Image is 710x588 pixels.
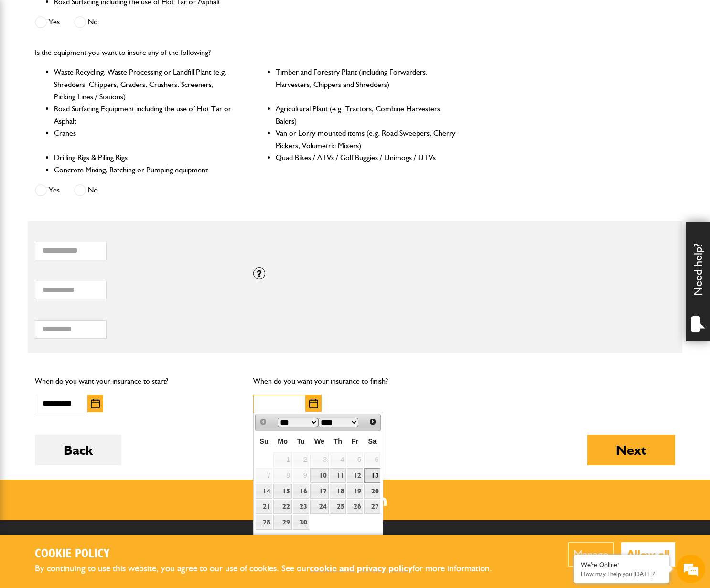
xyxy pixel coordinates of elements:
[347,500,363,514] a: 26
[130,294,173,307] em: Start Chat
[293,484,309,499] a: 16
[366,415,380,429] a: Next
[256,515,272,530] a: 28
[256,484,272,499] a: 14
[310,500,329,514] a: 24
[74,16,98,28] label: No
[278,438,288,445] span: Monday
[276,127,457,151] li: Van or Lorry-mounted items (e.g. Road Sweepers, Cherry Pickers, Volumetric Mixers)
[157,5,180,28] div: Minimize live chat window
[273,500,292,514] a: 22
[333,438,342,445] span: Thursday
[35,46,457,59] p: Is the equipment you want to insure any of the following?
[54,151,235,164] li: Drilling Rigs & Piling Rigs
[50,53,161,66] div: Chat with us now
[330,500,346,514] a: 25
[253,375,457,387] p: When do you want your insurance to finish?
[293,515,309,530] a: 30
[273,515,292,530] a: 29
[309,399,318,408] img: Choose date
[259,438,268,445] span: Sunday
[54,103,235,127] li: Road Surfacing Equipment including the use of Hot Tar or Asphalt
[91,399,100,408] img: Choose date
[12,88,174,109] input: Enter your last name
[364,500,380,514] a: 27
[581,561,662,569] div: We're Online!
[35,184,60,196] label: Yes
[35,435,121,465] button: Back
[12,173,174,286] textarea: Type your message and hit 'Enter'
[35,547,508,562] h2: Cookie Policy
[364,468,380,483] a: 13
[568,542,614,567] button: Manage
[297,438,305,445] span: Tuesday
[54,127,235,151] li: Cranes
[16,53,40,66] img: d_20077148190_company_1631870298795_20077148190
[621,542,675,567] button: Allow all
[310,468,329,483] a: 10
[368,438,377,445] span: Saturday
[35,16,60,28] label: Yes
[74,184,98,196] label: No
[276,103,457,127] li: Agricultural Plant (e.g. Tractors, Combine Harvesters, Balers)
[54,164,235,176] li: Concrete Mixing, Batching or Pumping equipment
[35,561,508,576] p: By continuing to use this website, you agree to our use of cookies. See our for more information.
[310,484,329,499] a: 17
[276,151,457,164] li: Quad Bikes / ATVs / Golf Buggies / Unimogs / UTVs
[369,418,377,426] span: Next
[273,484,292,499] a: 15
[12,145,174,166] input: Enter your phone number
[364,484,380,499] a: 20
[587,435,675,465] button: Next
[54,66,235,103] li: Waste Recycling, Waste Processing or Landfill Plant (e.g. Shredders, Chippers, Graders, Crushers,...
[686,222,710,341] div: Need help?
[256,500,272,514] a: 21
[330,468,346,483] a: 11
[35,375,239,387] p: When do you want your insurance to start?
[12,117,174,138] input: Enter your email address
[293,500,309,514] a: 23
[330,484,346,499] a: 18
[276,66,457,103] li: Timber and Forestry Plant (including Forwarders, Harvesters, Chippers and Shredders)
[352,438,358,445] span: Friday
[581,570,662,577] p: How may I help you today?
[314,438,324,445] span: Wednesday
[347,484,363,499] a: 19
[347,468,363,483] a: 12
[310,563,412,574] a: cookie and privacy policy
